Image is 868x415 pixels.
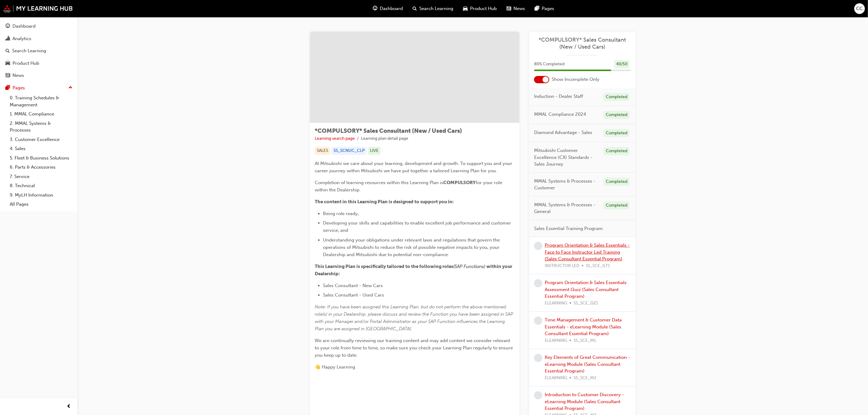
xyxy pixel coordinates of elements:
[463,5,468,12] span: car-icon
[315,199,454,204] span: The content in this Learning Plan is designed to support you in:
[854,3,865,14] button: CC
[12,84,25,91] div: Pages
[542,5,554,12] span: Pages
[530,2,559,15] a: pages-iconPages
[7,172,75,181] a: 7. Service
[604,129,630,137] div: Completed
[534,111,586,118] span: MMAL Compliance 2024
[2,21,75,32] a: Dashboard
[574,300,598,307] span: SS_SCE_QZ1
[545,300,567,307] span: ELEARNING
[614,60,630,68] div: 40 / 50
[458,2,502,15] a: car-iconProduct Hub
[68,84,73,92] span: up-icon
[323,292,384,298] span: Sales Consultant - Used Cars
[361,135,408,142] li: Learning plan detail page
[2,19,75,82] button: DashboardAnalyticsSearch LearningProduct HubNews
[534,147,599,168] span: Mitsubishi Customer Excellence (CX) Standards - Sales Journey
[7,93,75,109] a: 0. Training Schedules & Management
[315,264,513,276] span: within your Dealership:
[315,180,443,185] span: Completion of learning resources within this Learning Plan is
[856,5,863,12] span: CC
[420,5,454,12] span: Search Learning
[574,375,596,382] span: SS_SCE_M2
[545,337,567,344] span: ELEARNING
[470,5,497,12] span: Product Hub
[604,93,630,101] div: Completed
[534,391,542,400] span: learningRecordVerb_NONE-icon
[2,70,75,81] a: News
[368,147,381,155] div: LIVE
[604,201,630,210] div: Completed
[331,147,367,155] div: SS_SCNUC_CLP
[315,338,514,358] span: We are continually reviewing our training content and may add content we consider relevant to you...
[5,73,10,78] span: news-icon
[2,33,75,44] a: Analytics
[535,5,540,12] span: pages-icon
[534,317,542,325] span: learningRecordVerb_NONE-icon
[586,262,610,269] span: SS_SCE_ILT1
[604,178,630,186] div: Completed
[315,180,503,193] span: for your role within the Dealership.
[5,61,10,66] span: car-icon
[534,36,631,50] a: *COMPULSORY* Sales Consultant (New / Used Cars)
[534,279,542,287] span: learningRecordVerb_NONE-icon
[552,76,599,83] span: Show Incomplete Only
[5,24,10,29] span: guage-icon
[574,337,596,344] span: SS_SCE_M1
[545,242,630,262] a: Program Orientation & Sales Essentials - Face to Face Instructor Led Training (Sales Consultant E...
[323,211,359,216] span: Being role ready;
[2,45,75,57] a: Search Learning
[514,5,525,12] span: News
[7,200,75,209] a: All Pages
[2,58,75,69] a: Product Hub
[545,262,579,269] span: INSTRUCTOR LED
[12,47,46,54] div: Search Learning
[12,35,31,42] div: Analytics
[7,119,75,135] a: 2. MMAL Systems & Processes
[534,178,599,191] span: MMAL Systems & Processes - Customer
[604,111,630,119] div: Completed
[5,48,10,54] span: search-icon
[315,136,355,141] a: Learning search page
[5,36,10,42] span: chart-icon
[507,5,511,12] span: news-icon
[67,403,71,410] span: prev-icon
[7,163,75,172] a: 6. Parts & Accessories
[534,129,592,136] span: Diamond Advantage - Sales
[604,147,630,155] div: Completed
[7,135,75,144] a: 3. Customer Excellence
[5,85,10,91] span: pages-icon
[443,180,476,185] span: COMPULSORY
[534,61,564,68] span: 80 % Completed
[315,304,514,331] span: Note: If you have been assigned this Learning Plan, but do not perform the above mentioned role(s...
[12,23,36,30] div: Dashboard
[534,225,603,232] span: Sales Essential Training Program
[323,283,383,288] span: Sales Consultant - New Cars
[413,5,417,12] span: search-icon
[380,5,403,12] span: Dashboard
[2,82,75,94] button: Pages
[3,5,73,12] a: mmal
[534,93,583,100] span: Induction - Dealer Staff
[12,72,24,79] div: News
[323,237,501,257] span: Understanding your obligations under relevant laws and regulations that govern the operations of ...
[502,2,530,15] a: news-iconNews
[12,60,39,67] div: Product Hub
[7,109,75,119] a: 1. MMAL Compliance
[408,2,458,15] a: search-iconSearch Learning
[545,375,567,382] span: ELEARNING
[534,354,542,362] span: learningRecordVerb_NONE-icon
[545,392,624,411] a: Introduction to Customer Discovery - eLearning Module (Sales Consultant Essential Program)
[7,190,75,200] a: 9. MyLH Information
[315,161,513,173] span: At Mitsubishi we care about your learning, development and growth. To support you and your career...
[534,242,542,250] span: learningRecordVerb_NONE-icon
[323,220,512,233] span: Developing your skills and capabilities to enable excellent job performance and customer service;...
[315,127,462,134] span: *COMPULSORY* Sales Consultant (New / Used Cars)
[545,317,622,336] a: Time Management & Customer Data Essentials - eLearning Module (Sales Consultant Essential Program)
[7,181,75,190] a: 8. Technical
[453,264,485,269] span: (SAP Functions)
[315,264,453,269] span: This Learning Plan is specifically tailored to the following roles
